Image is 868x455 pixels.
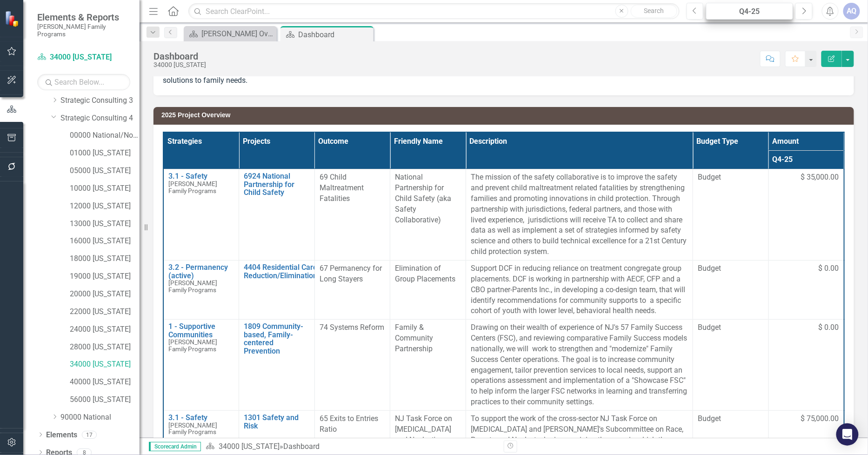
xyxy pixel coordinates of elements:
a: 13000 [US_STATE] [70,219,140,229]
a: 56000 [US_STATE] [70,395,140,405]
a: Strategic Consulting 3 [60,95,140,106]
td: Double-Click to Edit [466,169,693,261]
td: Double-Click to Edit Right Click for Context Menu [163,169,239,261]
td: Double-Click to Edit [693,260,769,319]
td: Double-Click to Edit [693,320,769,411]
a: 10000 [US_STATE] [70,183,140,194]
span: Elements & Reports [37,12,130,23]
span: 67 Permanency for Long Stayers [320,264,382,283]
a: 3.2 - Permanency (active) [168,263,234,280]
a: 6924 National Partnership for Child Safety [244,172,310,197]
td: Double-Click to Edit Right Click for Context Menu [239,260,315,319]
div: Open Intercom Messenger [836,423,859,446]
a: 90000 National [60,412,140,423]
a: 28000 [US_STATE] [70,342,140,353]
p: Drawing on their wealth of experience of NJ's 57 Family Success Centers (FSC), and reviewing comp... [471,322,688,408]
input: Search ClearPoint... [188,3,679,20]
a: 18000 [US_STATE] [70,254,140,264]
a: 24000 [US_STATE] [70,324,140,335]
td: Double-Click to Edit [768,260,844,319]
div: Dashboard [283,442,320,451]
span: $ 35,000.00 [801,172,839,183]
a: 3.1 - Safety [168,414,234,422]
div: Dashboard [154,51,206,61]
small: [PERSON_NAME] Family Programs [37,23,130,38]
td: Double-Click to Edit [314,169,390,261]
td: Double-Click to Edit Right Click for Context Menu [239,169,315,261]
span: 65 Exits to Entries Ratio [320,414,378,434]
a: 12000 [US_STATE] [70,201,140,212]
span: 74 Systems Reform [320,323,384,332]
span: [PERSON_NAME] Family Programs [168,180,217,194]
p: The mission of the safety collaborative is to improve the safety and prevent child maltreatment r... [471,172,688,257]
div: 17 [82,431,97,439]
button: Q4-25 [706,3,793,20]
td: Double-Click to Edit [390,320,466,411]
td: Double-Click to Edit [693,169,769,261]
span: Scorecard Admin [149,442,201,451]
a: 19000 [US_STATE] [70,271,140,282]
td: Double-Click to Edit Right Click for Context Menu [239,320,315,411]
a: 20000 [US_STATE] [70,289,140,300]
div: » [206,442,497,452]
img: ClearPoint Strategy [5,11,21,27]
a: 16000 [US_STATE] [70,236,140,247]
span: Search [644,7,664,14]
a: 01000 [US_STATE] [70,148,140,159]
div: 34000 [US_STATE] [154,61,206,68]
td: Double-Click to Edit [466,320,693,411]
button: AQ [843,3,860,20]
td: Double-Click to Edit Right Click for Context Menu [163,260,239,319]
a: [PERSON_NAME] Overview [186,28,274,40]
span: $ 0.00 [819,322,839,333]
span: [PERSON_NAME] Family Programs [168,338,217,353]
td: Double-Click to Edit [314,260,390,319]
div: [PERSON_NAME] Overview [201,28,274,40]
td: Double-Click to Edit [390,260,466,319]
td: Double-Click to Edit [768,320,844,411]
span: Budget [698,172,764,183]
input: Search Below... [37,74,130,90]
td: Double-Click to Edit [390,169,466,261]
a: 4404 Residential Care Reduction/Elimination [244,263,317,280]
a: 34000 [US_STATE] [219,442,280,451]
span: [PERSON_NAME] Family Programs [168,422,217,436]
td: Double-Click to Edit Right Click for Context Menu [163,320,239,411]
div: Q4-25 [709,6,790,17]
a: 05000 [US_STATE] [70,166,140,176]
p: Support DCF in reducing reliance on treatment congregate group placements. DCF is working in part... [471,263,688,316]
a: 1809 Community-based, Family-centered Prevention [244,322,310,355]
td: Double-Click to Edit [314,320,390,411]
div: Dashboard [298,29,371,40]
span: $ 75,000.00 [801,414,839,424]
span: [PERSON_NAME] Family Programs [168,279,217,294]
span: Family & Community Partnership [395,323,433,353]
span: $ 0.00 [819,263,839,274]
a: 22000 [US_STATE] [70,307,140,317]
span: Budget [698,414,764,424]
a: 34000 [US_STATE] [70,359,140,370]
a: 1301 Safety and Risk [244,414,310,430]
a: 40000 [US_STATE] [70,377,140,388]
span: Budget [698,263,764,274]
a: 1 - Supportive Communities [168,322,234,339]
a: Strategic Consulting 4 [60,113,140,124]
span: 69 Child Maltreatment Fatalities [320,173,364,203]
td: Double-Click to Edit [768,169,844,261]
h3: 2025 Project Overview [161,112,849,119]
span: National Partnership for Child Safety (aka Safety Collaborative) [395,173,451,224]
span: Budget [698,322,764,333]
span: Elimination of Group Placements [395,264,455,283]
button: Search [631,5,677,18]
a: 00000 National/No Jurisdiction (SC4) [70,130,140,141]
a: Elements [46,430,77,441]
a: 34000 [US_STATE] [37,52,130,63]
td: Double-Click to Edit [466,260,693,319]
a: 3.1 - Safety [168,172,234,181]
